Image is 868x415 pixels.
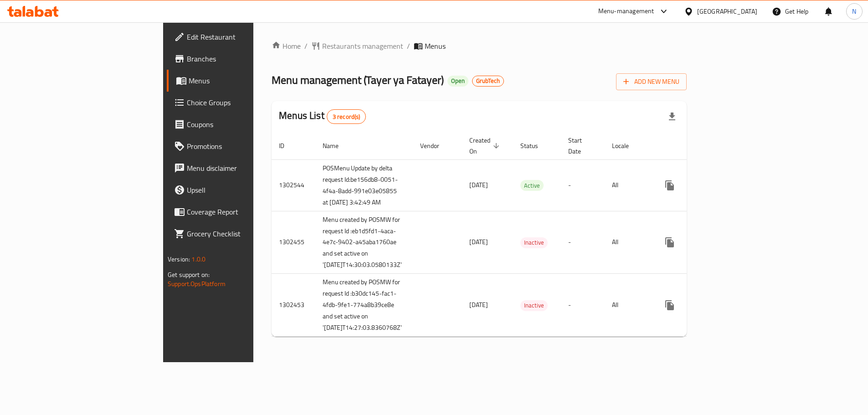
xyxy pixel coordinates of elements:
span: Start Date [568,135,594,157]
td: POSMenu Update by delta request Id:be156db8-0051-4f4a-8add-991e03e05855 at [DATE] 3:42:49 AM [315,159,413,211]
span: GrubTech [473,77,503,85]
span: Add New Menu [623,76,679,87]
a: Edit Restaurant [167,26,308,48]
span: Get support on: [168,269,210,281]
span: 1.0.0 [191,253,205,265]
span: Choice Groups [187,97,301,108]
button: Change Status [681,231,703,253]
span: Promotions [187,141,301,152]
li: / [407,41,410,51]
a: Coverage Report [167,201,308,223]
a: Choice Groups [167,92,308,113]
a: Coupons [167,113,308,135]
span: Menu disclaimer [187,163,301,174]
span: Version: [168,253,190,265]
a: Upsell [167,179,308,201]
a: Restaurants management [311,41,403,51]
span: Coverage Report [187,206,301,217]
span: Upsell [187,184,301,195]
td: - [561,159,605,211]
a: Branches [167,48,308,70]
td: - [561,211,605,274]
span: Created On [469,135,502,157]
span: Menus [425,41,446,51]
div: Total records count [327,109,366,124]
span: Inactive [520,300,548,311]
span: Menus [189,75,301,86]
span: Coupons [187,119,301,130]
span: Status [520,140,550,151]
span: 3 record(s) [327,113,366,121]
button: Change Status [681,174,703,196]
span: Name [323,140,350,151]
button: Change Status [681,294,703,316]
span: Menu management ( Tayer ya Fatayer ) [272,70,444,90]
span: Edit Restaurant [187,31,301,42]
td: Menu created by POSMW for request Id :eb1d5fd1-4aca-4e7c-9402-a45aba1760ae and set active on '[DA... [315,211,413,274]
a: Grocery Checklist [167,223,308,245]
button: more [659,294,681,316]
div: Open [447,76,468,87]
a: Support.OpsPlatform [168,278,226,290]
h2: Menus List [279,109,366,124]
td: All [605,211,652,274]
span: Vendor [420,140,451,151]
div: Export file [661,106,683,128]
span: Open [447,77,468,85]
div: Inactive [520,237,548,248]
span: Restaurants management [322,41,403,51]
td: - [561,274,605,337]
nav: breadcrumb [272,41,687,51]
td: Menu created by POSMW for request Id :b30dc145-fac1-4fdb-9fe1-774a8b39ce8e and set active on '[DA... [315,274,413,337]
button: Add New Menu [616,73,687,90]
span: Inactive [520,237,548,248]
span: [DATE] [469,179,488,191]
a: Menu disclaimer [167,157,308,179]
span: N [852,6,856,16]
div: [GEOGRAPHIC_DATA] [697,6,757,16]
span: [DATE] [469,299,488,311]
div: Menu-management [598,6,654,17]
span: Active [520,180,544,191]
table: enhanced table [272,132,754,337]
span: ID [279,140,296,151]
span: Locale [612,140,641,151]
button: more [659,231,681,253]
th: Actions [652,132,754,160]
td: All [605,274,652,337]
a: Menus [167,70,308,92]
span: Branches [187,53,301,64]
span: Grocery Checklist [187,228,301,239]
span: [DATE] [469,236,488,248]
button: more [659,174,681,196]
td: All [605,159,652,211]
a: Promotions [167,135,308,157]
